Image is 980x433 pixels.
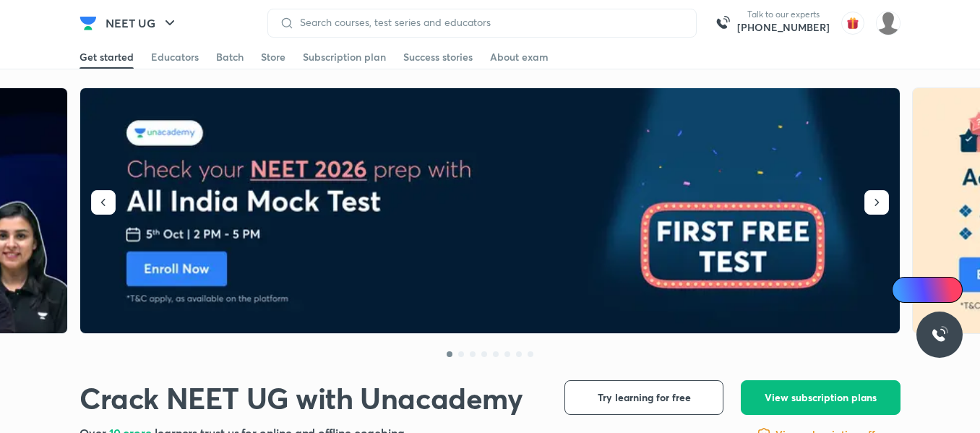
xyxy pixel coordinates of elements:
[916,284,954,296] span: Ai Doubts
[490,50,549,64] div: About exam
[403,50,473,64] div: Success stories
[303,46,386,69] a: Subscription plan
[216,46,244,69] a: Batch
[708,9,737,38] img: call-us
[151,50,199,64] div: Educators
[97,9,187,38] button: NEET UG
[765,390,877,405] span: View subscription plans
[79,14,97,32] img: Company Logo
[303,50,386,64] div: Subscription plan
[261,46,285,69] a: Store
[216,50,244,64] div: Batch
[79,46,134,69] a: Get started
[741,380,901,415] button: View subscription plans
[79,380,523,416] h1: Crack NEET UG with Unacademy
[876,11,901,35] img: Gopal Kumar
[737,9,830,20] p: Talk to our experts
[892,277,963,303] a: Ai Doubts
[261,50,285,64] div: Store
[403,46,473,69] a: Success stories
[490,46,549,69] a: About exam
[151,46,199,69] a: Educators
[294,17,684,28] input: Search courses, test series and educators
[598,390,691,405] span: Try learning for free
[901,284,912,296] img: Icon
[737,20,830,35] a: [PHONE_NUMBER]
[841,12,864,35] img: avatar
[79,50,134,64] div: Get started
[564,380,723,415] button: Try learning for free
[931,326,948,343] img: ttu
